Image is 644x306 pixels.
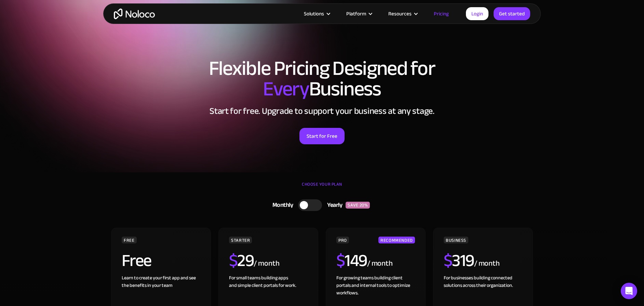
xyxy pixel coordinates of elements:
a: Get started [494,7,530,20]
div: FREE [122,237,137,243]
div: / month [254,258,279,269]
div: Monthly [264,200,298,210]
div: Resources [388,9,412,18]
div: RECOMMENDED [378,237,415,243]
div: Yearly [322,200,346,210]
div: / month [474,258,500,269]
div: Platform [346,9,366,18]
span: Every [263,70,309,108]
a: home [114,9,155,19]
div: Resources [380,9,425,18]
span: $ [229,244,238,277]
div: CHOOSE YOUR PLAN [110,179,534,196]
h2: 29 [229,252,254,269]
div: PRO [336,237,349,243]
div: SAVE 20% [346,202,370,209]
h1: Flexible Pricing Designed for Business [110,58,534,99]
h2: Free [122,252,151,269]
div: Open Intercom Messenger [621,283,637,299]
span: $ [336,244,345,277]
div: Solutions [295,9,338,18]
div: Solutions [304,9,324,18]
h2: Start for free. Upgrade to support your business at any stage. [110,106,534,116]
div: Platform [338,9,380,18]
div: STARTER [229,237,252,243]
div: BUSINESS [444,237,468,243]
h2: 319 [444,252,474,269]
h2: 149 [336,252,367,269]
a: Login [466,7,488,20]
span: $ [444,244,452,277]
a: Start for Free [299,128,345,144]
a: Pricing [425,9,457,18]
div: / month [367,258,393,269]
